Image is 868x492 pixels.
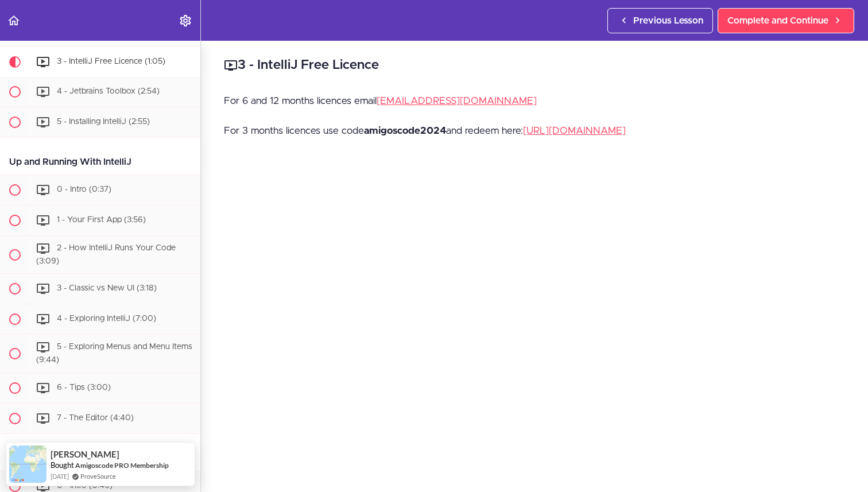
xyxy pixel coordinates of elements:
span: Previous Lesson [633,14,703,28]
a: Amigoscode PRO Membership [75,461,169,470]
span: 5 - Installing IntelliJ (2:55) [57,118,150,126]
a: [EMAIL_ADDRESS][DOMAIN_NAME] [377,96,537,106]
span: 7 - The Editor (4:40) [57,414,134,422]
p: For 3 months licences use code and redeem here: [224,122,845,140]
span: Bought [51,460,74,470]
h2: 3 - IntelliJ Free Licence [224,56,845,75]
a: [URL][DOMAIN_NAME] [523,126,626,135]
span: 3 - IntelliJ Free Licence (1:05) [57,57,165,65]
img: provesource social proof notification image [9,445,46,483]
span: 0 - Intro (0:37) [57,185,111,193]
span: 6 - Tips (3:00) [57,383,111,392]
a: Complete and Continue [718,8,854,33]
span: 4 - Exploring IntelliJ (7:00) [57,315,156,323]
p: For 6 and 12 months licences email [224,92,845,110]
span: 1 - Your First App (3:56) [57,216,146,224]
span: [DATE] [51,471,69,481]
span: 3 - Classic vs New UI (3:18) [57,285,157,293]
span: 4 - Jetbrains Toolbox (2:54) [57,87,160,95]
a: ProveSource [80,471,116,481]
span: [PERSON_NAME] [51,450,119,459]
span: 2 - How IntelliJ Runs Your Code (3:09) [36,244,176,265]
svg: Back to course curriculum [7,14,21,28]
span: 5 - Exploring Menus and Menu Items (9:44) [36,343,192,365]
a: Previous Lesson [607,8,713,33]
span: Complete and Continue [727,14,828,28]
svg: Settings Menu [179,14,192,28]
strong: amigoscode2024 [364,126,446,135]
